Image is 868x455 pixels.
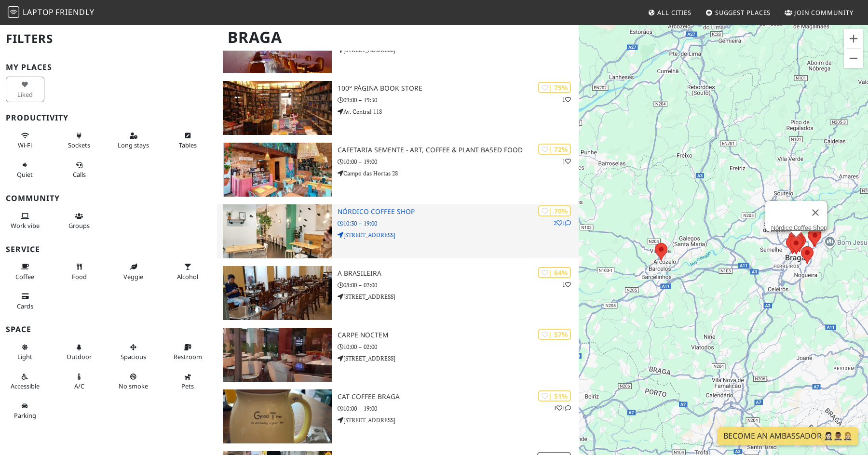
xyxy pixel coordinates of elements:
[6,24,211,54] h2: Filters
[6,288,44,314] button: Cards
[554,403,571,413] p: 1 1
[6,113,211,122] h3: Productivity
[6,325,211,334] h3: Space
[217,204,579,258] a: Nórdico Coffee Shop | 70% 21 Nórdico Coffee Shop 10:30 – 19:00 [STREET_ADDRESS]
[338,84,579,93] h3: 100° Página Book store
[338,415,579,425] p: [STREET_ADDRESS]
[17,302,33,310] span: Credit cards
[781,4,857,21] a: Join Community
[14,411,36,420] span: Parking
[17,170,33,179] span: Quiet
[538,144,571,155] div: | 72%
[169,369,207,394] button: Pets
[6,63,211,72] h3: My Places
[174,352,202,361] span: Restroom
[223,81,332,135] img: 100° Página Book store
[554,218,571,227] p: 2 1
[715,8,771,17] span: Suggest Places
[74,382,84,390] span: Air conditioned
[121,352,146,361] span: Spacious
[338,393,579,401] h3: Cat Coffee Braga
[217,328,579,382] a: Carpe Noctem | 57% Carpe Noctem 10:00 – 02:00 [STREET_ADDRESS]
[338,269,579,278] h3: A Brasileira
[60,208,99,234] button: Groups
[223,389,332,443] img: Cat Coffee Braga
[8,6,19,18] img: LaptopFriendly
[657,8,692,17] span: All Cities
[72,272,87,281] span: Food
[17,352,32,361] span: Natural light
[114,128,153,153] button: Long stays
[114,339,153,365] button: Spacious
[338,169,579,178] p: Campo das Hortas 28
[804,201,827,224] button: Fechar
[114,369,153,394] button: No smoke
[6,157,44,183] button: Quiet
[338,281,579,290] p: 08:00 – 02:00
[338,331,579,339] h3: Carpe Noctem
[169,259,207,284] button: Alcohol
[538,390,571,401] div: | 51%
[179,141,197,149] span: Work-friendly tables
[119,382,148,390] span: Smoke free
[338,107,579,116] p: Av. Central 118
[177,272,198,281] span: Alcohol
[118,141,149,149] span: Long stays
[562,95,571,104] p: 1
[55,7,94,17] span: Friendly
[538,267,571,278] div: | 64%
[60,157,99,183] button: Calls
[223,328,332,382] img: Carpe Noctem
[123,272,143,281] span: Veggie
[114,259,153,284] button: Veggie
[60,369,99,394] button: A/C
[181,382,194,390] span: Pet friendly
[223,204,332,258] img: Nórdico Coffee Shop
[217,81,579,135] a: 100° Página Book store | 75% 1 100° Página Book store 09:00 – 19:30 Av. Central 118
[562,157,571,166] p: 1
[11,221,40,230] span: People working
[6,369,44,394] button: Accessible
[538,205,571,216] div: | 70%
[338,95,579,105] p: 09:00 – 19:30
[8,4,95,21] a: LaptopFriendly LaptopFriendly
[60,259,99,284] button: Food
[60,339,99,365] button: Outdoor
[220,24,577,51] h1: Braga
[6,128,44,153] button: Wi-Fi
[338,342,579,351] p: 10:00 – 02:00
[223,143,332,197] img: Cafetaria Semente - Art, Coffee & Plant Based Food
[6,259,44,284] button: Coffee
[338,219,579,228] p: 10:30 – 19:00
[217,389,579,443] a: Cat Coffee Braga | 51% 11 Cat Coffee Braga 10:00 – 19:00 [STREET_ADDRESS]
[338,208,579,216] h3: Nórdico Coffee Shop
[338,157,579,166] p: 10:00 – 19:00
[338,354,579,363] p: [STREET_ADDRESS]
[11,382,40,390] span: Accessible
[702,4,775,21] a: Suggest Places
[169,339,207,365] button: Restroom
[844,29,863,48] button: Ampliar
[538,329,571,340] div: | 57%
[771,224,827,231] a: Nórdico Coffee Shop
[844,49,863,68] button: Reduzir
[68,221,90,230] span: Group tables
[562,280,571,289] p: 1
[6,398,44,424] button: Parking
[23,7,54,17] span: Laptop
[338,404,579,413] p: 10:00 – 19:00
[338,146,579,154] h3: Cafetaria Semente - Art, Coffee & Plant Based Food
[338,230,579,240] p: [STREET_ADDRESS]
[338,292,579,301] p: [STREET_ADDRESS]
[223,266,332,320] img: A Brasileira
[6,339,44,365] button: Light
[644,4,695,21] a: All Cities
[6,194,211,203] h3: Community
[6,245,211,254] h3: Service
[217,143,579,197] a: Cafetaria Semente - Art, Coffee & Plant Based Food | 72% 1 Cafetaria Semente - Art, Coffee & Plan...
[15,272,34,281] span: Coffee
[217,266,579,320] a: A Brasileira | 64% 1 A Brasileira 08:00 – 02:00 [STREET_ADDRESS]
[68,141,90,149] span: Power sockets
[6,208,44,234] button: Work vibe
[18,141,32,149] span: Stable Wi-Fi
